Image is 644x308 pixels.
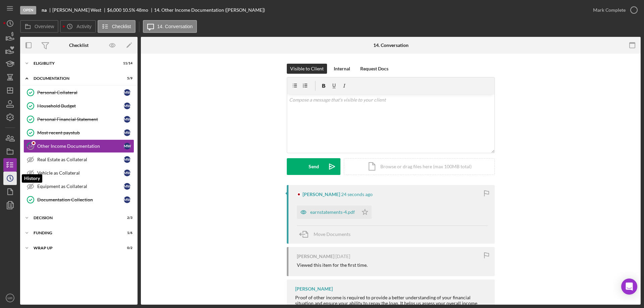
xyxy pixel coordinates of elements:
[37,184,124,189] div: Equipment as Collateral
[112,24,131,29] label: Checklist
[290,64,324,74] div: Visible to Client
[23,193,134,206] a: Documentation CollectionMW
[334,64,350,74] div: Internal
[60,20,96,33] button: Activity
[586,3,641,17] button: Mark Complete
[34,216,116,220] div: Decision
[124,89,130,96] div: M W
[341,192,373,197] time: 2025-09-19 16:36
[124,196,130,203] div: M W
[143,20,197,33] button: 14. Conversation
[69,43,89,48] div: Checklist
[621,279,637,295] div: Open Intercom Messenger
[287,158,340,175] button: Send
[23,166,134,180] a: Vehicle as CollateralMW
[120,231,132,235] div: 1 / 6
[23,153,134,166] a: Real Estate as CollateralMW
[3,291,17,305] button: MR
[23,99,134,113] a: Household BudgetMW
[37,197,124,202] div: Documentation Collection
[23,113,134,126] a: Personal Financial StatementMW
[330,64,354,74] button: Internal
[303,192,340,197] div: [PERSON_NAME]
[8,296,13,300] text: MR
[20,20,58,33] button: Overview
[295,286,333,292] div: [PERSON_NAME]
[314,231,351,237] span: Move Documents
[23,180,134,193] a: Equipment as CollateralMW
[98,20,136,33] button: Checklist
[42,7,47,13] b: na
[124,116,130,123] div: M W
[373,43,409,48] div: 14. Conversation
[29,144,33,148] tspan: 14
[120,76,132,80] div: 5 / 9
[52,7,107,13] div: [PERSON_NAME] West
[357,64,392,74] button: Request Docs
[34,61,116,65] div: Eligiblity
[136,7,148,13] div: 48 mo
[297,226,357,243] button: Move Documents
[76,24,91,29] label: Activity
[309,158,319,175] div: Send
[124,129,130,136] div: M W
[34,231,116,235] div: Funding
[154,7,265,13] div: 14. Other Income Documentation ([PERSON_NAME])
[37,170,124,176] div: Vehicle as Collateral
[593,3,626,17] div: Mark Complete
[37,103,124,109] div: Household Budget
[120,246,132,250] div: 0 / 2
[120,61,132,65] div: 11 / 14
[23,139,134,153] a: 14Other Income DocumentationMW
[23,86,134,99] a: Personal CollateralMW
[34,76,116,80] div: Documentation
[124,183,130,190] div: M W
[360,64,388,74] div: Request Docs
[124,156,130,163] div: M W
[37,157,124,162] div: Real Estate as Collateral
[297,205,372,219] button: earnstatements-4.pdf
[122,7,135,13] div: 10.5 %
[297,254,334,259] div: [PERSON_NAME]
[124,143,130,149] div: M W
[37,117,124,122] div: Personal Financial Statement
[124,170,130,176] div: M W
[335,254,350,259] time: 2025-09-12 20:42
[157,24,193,29] label: 14. Conversation
[35,24,54,29] label: Overview
[37,130,124,135] div: Most recent paystub
[120,216,132,220] div: 2 / 3
[20,6,36,14] div: Open
[124,103,130,109] div: M W
[37,143,124,149] div: Other Income Documentation
[297,262,368,268] div: Viewed this item for the first time.
[23,126,134,139] a: Most recent paystubMW
[107,7,121,13] div: $6,000
[310,209,355,215] div: earnstatements-4.pdf
[37,90,124,95] div: Personal Collateral
[34,246,116,250] div: Wrap up
[287,64,327,74] button: Visible to Client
